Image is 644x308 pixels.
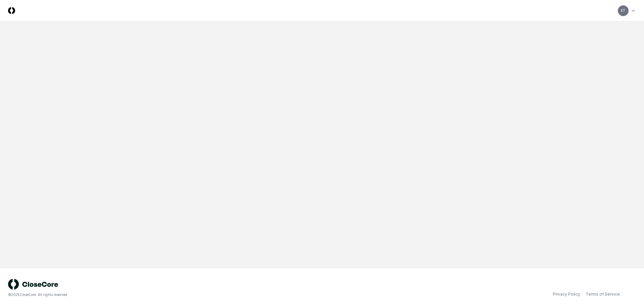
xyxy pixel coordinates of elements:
[621,8,626,13] span: ET
[8,7,15,14] img: Logo
[617,5,629,17] button: ET
[553,291,580,297] a: Privacy Policy
[8,292,322,297] div: © 2025 CloseCore. All rights reserved.
[586,291,620,297] a: Terms of Service
[8,279,58,290] img: logo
